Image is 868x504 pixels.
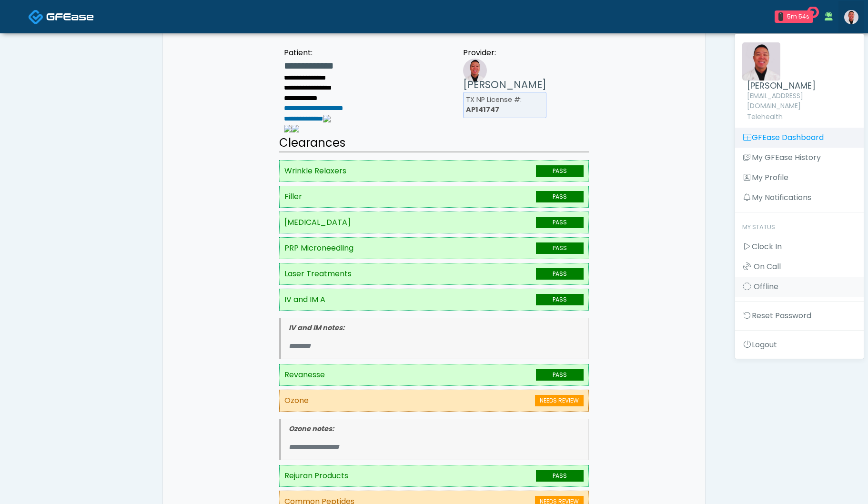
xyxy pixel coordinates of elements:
[536,191,584,202] span: PASS
[463,92,546,118] li: TX NP License #:
[8,4,36,32] button: Open LiveChat chat widget
[289,424,334,433] b: Ozone notes:
[536,217,584,228] span: PASS
[279,465,589,487] li: Rejuran Products
[735,128,864,148] a: GFEase Dashboard
[735,148,864,168] a: My GFEase History
[279,390,589,412] li: Ozone
[535,395,584,406] span: NEEDS REVIEW
[463,78,546,92] h3: [PERSON_NAME]
[536,242,584,254] span: PASS
[735,335,864,355] a: Logout
[46,12,94,21] img: Docovia
[536,268,584,280] span: PASS
[279,263,589,285] li: Laser Treatments
[284,47,367,59] div: Patient:
[279,237,589,259] li: PRP Microneedling
[279,289,589,311] li: IV and IM A
[735,306,864,326] a: Reset Password
[787,12,809,21] div: 5m 54s
[735,217,864,237] a: My Status
[323,115,331,122] img: voice-icon.svg
[463,59,487,82] img: Provider image
[292,125,299,132] img: sms.svg
[279,364,589,386] li: Revanesse
[747,112,857,122] p: Telehealth
[279,186,589,208] li: Filler
[536,294,584,305] span: PASS
[754,281,778,292] span: Offline
[28,9,44,25] img: Docovia
[279,160,589,182] li: Wrinkle Relaxers
[289,323,344,333] b: IV and IM notes:
[28,1,94,32] a: Docovia
[536,369,584,381] span: PASS
[747,91,857,111] p: [EMAIL_ADDRESS][DOMAIN_NAME]
[752,241,782,252] span: Clock In
[747,81,857,91] h4: [PERSON_NAME]
[279,212,589,233] li: [MEDICAL_DATA]
[463,47,546,59] div: Provider:
[735,257,864,277] a: On Call
[844,10,858,24] img: Gerald Dungo
[284,125,292,132] img: phone.svg
[735,188,864,208] a: My Notifications
[769,7,819,27] a: 1 5m 54s
[536,165,584,177] span: PASS
[735,277,864,297] a: Offline
[466,105,499,114] b: AP141747
[742,42,780,81] img: Gerald Dungo
[735,237,864,257] a: Clock In
[536,470,584,482] span: PASS
[754,261,781,272] span: On Call
[735,168,864,188] a: My Profile
[279,134,589,152] h2: Clearances
[742,223,775,231] span: My Status
[778,12,783,21] div: 1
